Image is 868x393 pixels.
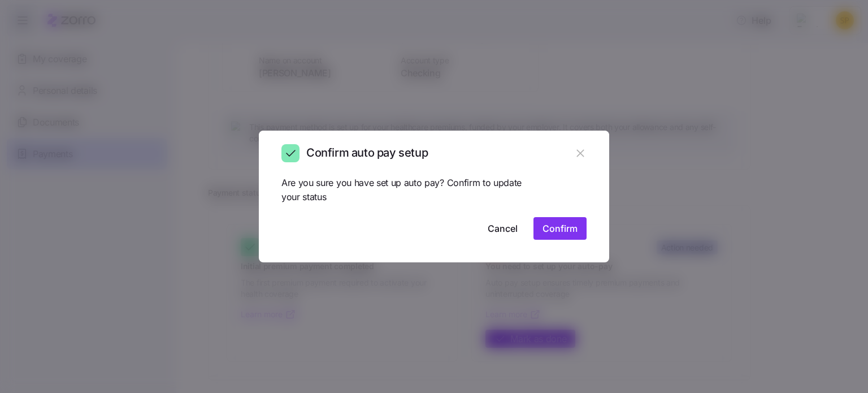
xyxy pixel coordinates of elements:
h2: Confirm auto pay setup [306,145,428,161]
button: Cancel [479,217,527,240]
span: Confirm [542,222,578,235]
button: Confirm [533,217,587,240]
span: Cancel [488,222,518,235]
span: Are you sure you have set up auto pay? Confirm to update your status [281,176,522,204]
